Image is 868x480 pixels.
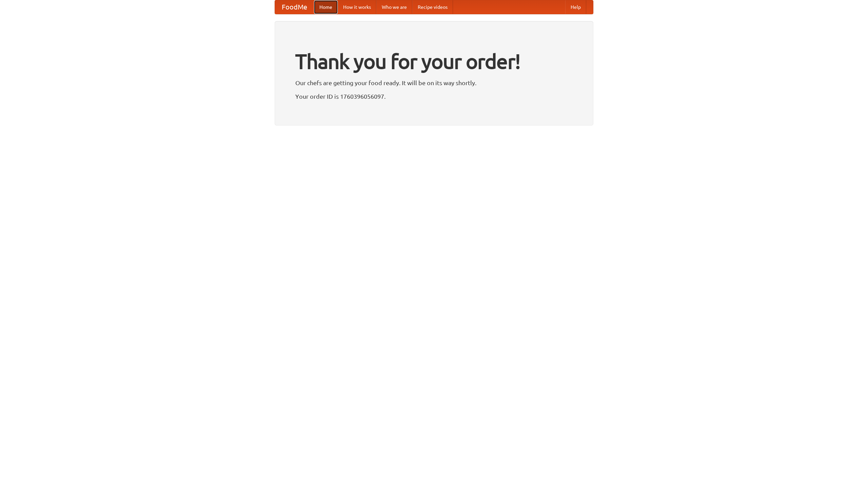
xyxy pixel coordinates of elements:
[295,45,573,78] h1: Thank you for your order!
[295,78,573,88] p: Our chefs are getting your food ready. It will be on its way shortly.
[338,0,376,14] a: How it works
[376,0,412,14] a: Who we are
[412,0,453,14] a: Recipe videos
[565,0,586,14] a: Help
[295,91,573,101] p: Your order ID is 1760396056097.
[314,0,338,14] a: Home
[275,0,314,14] a: FoodMe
